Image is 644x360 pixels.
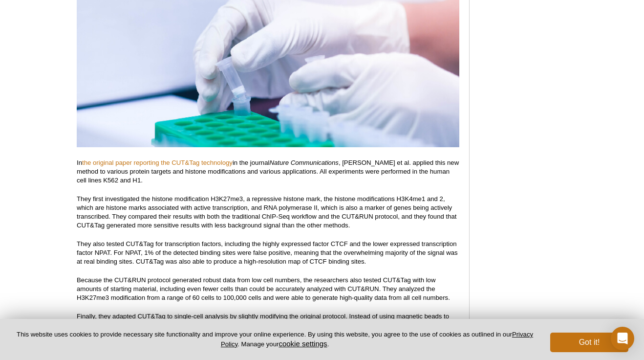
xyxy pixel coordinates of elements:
p: This website uses cookies to provide necessary site functionality and improve your online experie... [16,330,534,349]
em: Nature Communications [269,159,338,166]
p: Finally, they adapted CUT&Tag to single-cell analysis by slightly modifying the original protocol... [77,312,459,356]
button: Got it! [550,333,628,352]
p: Because the CUT&RUN protocol generated robust data from low cell numbers, the researchers also te... [77,276,459,302]
a: Privacy Policy [221,331,533,347]
div: Open Intercom Messenger [611,327,634,350]
a: the original paper reporting the CUT&Tag technology [82,159,233,166]
button: cookie settings [279,339,327,348]
p: They also tested CUT&Tag for transcription factors, including the highly expressed factor CTCF an... [77,240,459,266]
p: They first investigated the histone modification H3K27me3, a repressive histone mark, the histone... [77,195,459,230]
p: In in the journal , [PERSON_NAME] et al. applied this new method to various protein targets and h... [77,158,459,185]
